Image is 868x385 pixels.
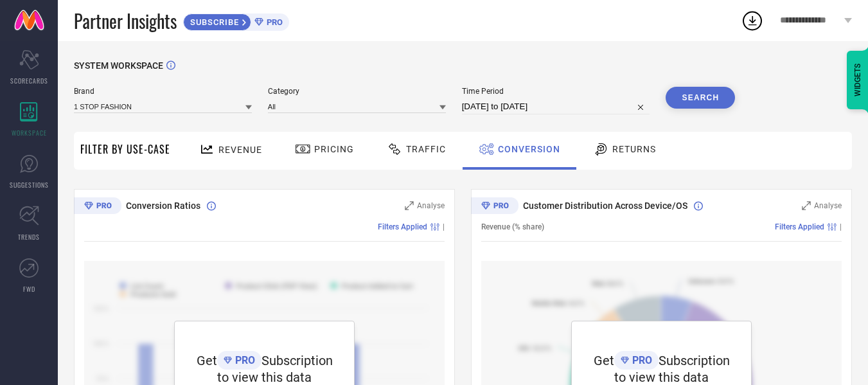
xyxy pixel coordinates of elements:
[74,60,163,71] span: SYSTEM WORKSPACE
[462,99,650,114] input: Select time period
[814,201,842,210] span: Analyse
[417,201,445,210] span: Analyse
[74,8,177,34] span: Partner Insights
[268,87,446,96] span: Category
[802,201,811,210] svg: Zoom
[840,222,842,231] span: |
[12,128,47,138] span: WORKSPACE
[23,284,35,294] span: FWD
[471,197,518,217] div: Premium
[314,144,354,154] span: Pricing
[629,354,652,366] span: PRO
[80,141,170,157] span: Filter By Use-Case
[462,87,650,96] span: Time Period
[659,353,730,368] span: Subscription
[197,353,217,368] span: Get
[10,180,49,190] span: SUGGESTIONS
[183,10,289,31] a: SUBSCRIBEPRO
[775,222,824,231] span: Filters Applied
[405,201,414,210] svg: Zoom
[666,87,735,109] button: Search
[232,354,255,366] span: PRO
[378,222,427,231] span: Filters Applied
[594,353,614,368] span: Get
[481,222,544,231] span: Revenue (% share)
[406,144,446,154] span: Traffic
[74,197,121,217] div: Premium
[217,370,312,385] span: to view this data
[614,370,709,385] span: to view this data
[18,232,40,242] span: TRENDS
[126,201,200,211] span: Conversion Ratios
[443,222,445,231] span: |
[261,353,333,368] span: Subscription
[523,201,687,211] span: Customer Distribution Across Device/OS
[184,17,242,27] span: SUBSCRIBE
[10,76,48,85] span: SCORECARDS
[263,17,283,27] span: PRO
[498,144,560,154] span: Conversion
[612,144,656,154] span: Returns
[74,87,252,96] span: Brand
[218,145,262,155] span: Revenue
[741,9,764,32] div: Open download list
